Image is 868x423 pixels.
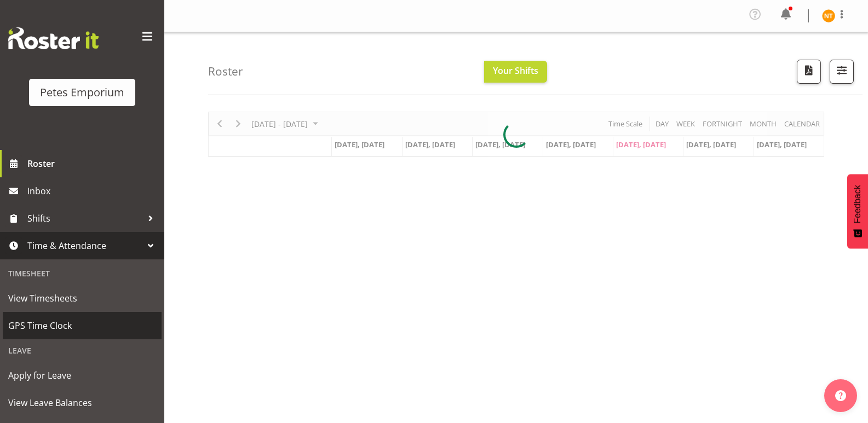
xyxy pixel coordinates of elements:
[3,389,162,416] a: View Leave Balances
[27,210,142,227] span: Shifts
[3,362,162,389] a: Apply for Leave
[847,174,868,248] button: Feedback - Show survey
[830,60,854,84] button: Filter Shifts
[8,290,156,306] span: View Timesheets
[835,390,846,401] img: help-xxl-2.png
[8,27,99,49] img: Rosterit website logo
[3,285,162,312] a: View Timesheets
[3,312,162,339] a: GPS Time Clock
[3,262,162,285] div: Timesheet
[822,9,835,22] img: nicole-thomson8388.jpg
[27,155,159,172] span: Roster
[3,339,162,362] div: Leave
[40,84,124,101] div: Petes Emporium
[493,65,538,77] span: Your Shifts
[484,61,547,83] button: Your Shifts
[853,185,863,223] span: Feedback
[797,60,821,84] button: Download a PDF of the roster according to the set date range.
[8,317,156,334] span: GPS Time Clock
[8,395,156,411] span: View Leave Balances
[208,65,243,78] h4: Roster
[27,237,142,254] span: Time & Attendance
[27,183,159,199] span: Inbox
[8,367,156,384] span: Apply for Leave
